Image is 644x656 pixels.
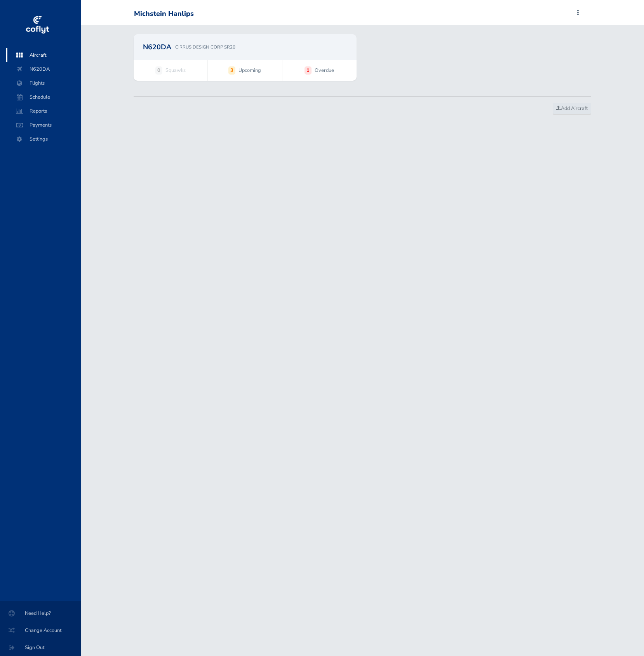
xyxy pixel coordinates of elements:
[134,34,357,81] a: N620DA CIRRUS DESIGN CORP SR20 0 Squawks 3 Upcoming 1 Overdue
[9,606,71,620] span: Need Help?
[315,66,334,74] span: Overdue
[14,76,73,90] span: Flights
[9,623,71,637] span: Change Account
[134,10,194,18] div: Michstein Hanlips
[9,640,71,654] span: Sign Out
[143,44,171,50] h2: N620DA
[155,66,162,74] strong: 0
[14,48,73,62] span: Aircraft
[165,66,186,74] span: Squawks
[14,132,73,146] span: Settings
[175,44,235,50] p: CIRRUS DESIGN CORP SR20
[238,66,261,74] span: Upcoming
[553,103,591,115] a: Add Aircraft
[14,90,73,104] span: Schedule
[228,66,235,74] strong: 3
[14,118,73,132] span: Payments
[305,66,312,74] strong: 1
[14,62,73,76] span: N620DA
[556,105,588,112] span: Add Aircraft
[24,14,50,37] img: coflyt logo
[14,104,73,118] span: Reports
